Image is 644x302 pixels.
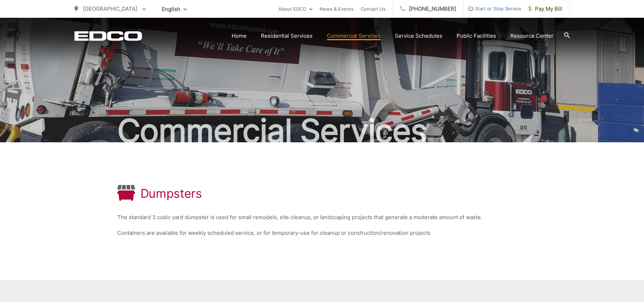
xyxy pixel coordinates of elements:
a: Contact Us [361,5,386,13]
p: The standard 3 cubic yard dumpster is used for small remodels, site cleanup, or landscaping proje... [117,213,527,222]
a: About EDCO [278,5,313,13]
a: Resource Center [510,32,553,40]
span: [GEOGRAPHIC_DATA] [83,5,137,12]
span: Pay My Bill [529,5,562,13]
a: Home [232,32,247,40]
h2: Commercial Services [74,113,570,149]
a: Residential Services [261,32,313,40]
h1: Dumpsters [140,186,202,201]
p: Containers are available for weekly scheduled service, or for temporary-use for cleanup or constr... [117,229,527,237]
a: Public Facilities [457,32,496,40]
a: Service Schedules [395,32,442,40]
span: English [156,3,192,15]
a: News & Events [320,5,354,13]
a: EDCD logo. Return to the homepage. [74,31,142,41]
a: Commercial Services [327,32,381,40]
